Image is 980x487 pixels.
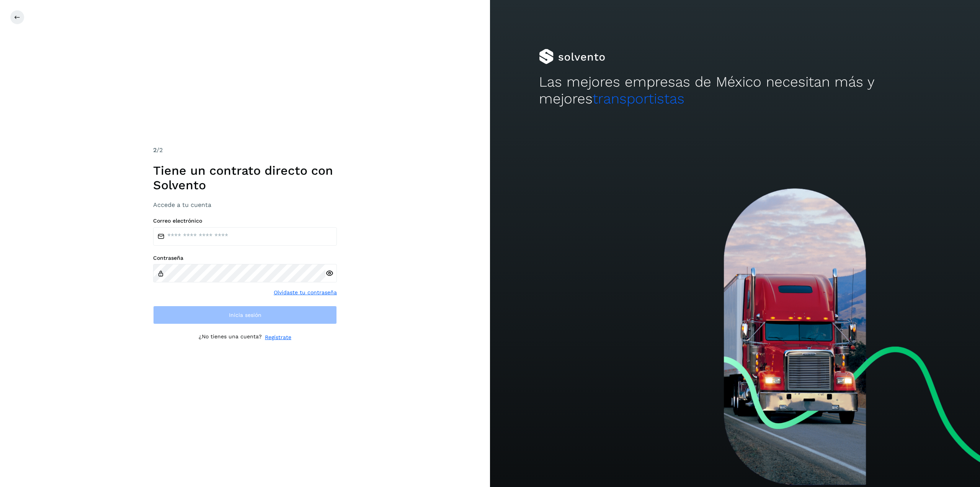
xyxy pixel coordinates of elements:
[539,74,931,108] h2: Las mejores empresas de México necesitan más y mejores
[153,255,337,261] label: Contraseña
[593,90,684,107] span: transportistas
[274,289,337,297] a: Olvidaste tu contraseña
[153,146,337,155] div: /2
[153,306,337,324] button: Inicia sesión
[265,333,291,341] a: Regístrate
[153,201,337,208] h3: Accede a tu cuenta
[153,146,157,154] span: 2
[199,333,262,341] p: ¿No tienes una cuenta?
[153,163,337,193] h1: Tiene un contrato directo con Solvento
[229,312,261,318] span: Inicia sesión
[153,218,337,224] label: Correo electrónico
